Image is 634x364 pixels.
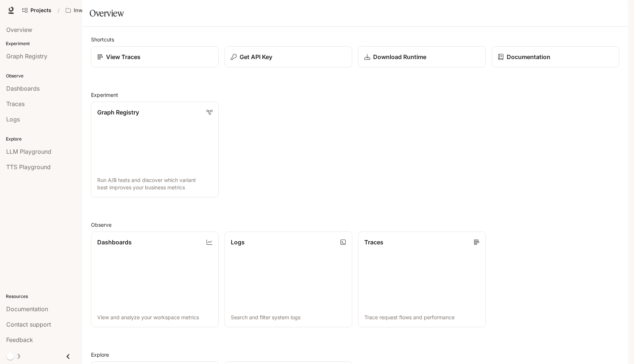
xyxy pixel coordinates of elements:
[91,351,619,358] h2: Explore
[364,314,480,321] p: Trace request flows and performance
[19,3,55,18] a: Go to projects
[91,91,619,99] h2: Experiment
[97,314,212,321] p: View and analyze your workspace metrics
[492,46,619,68] a: Documentation
[106,52,141,61] p: View Traces
[62,3,126,18] button: Open workspace menu
[373,52,426,61] p: Download Runtime
[30,7,51,14] span: Projects
[364,238,383,247] p: Traces
[225,46,352,68] button: Get API Key
[74,7,115,14] p: Inworld AI Demos kamil
[55,7,62,14] div: /
[240,52,272,61] p: Get API Key
[231,314,346,321] p: Search and filter system logs
[91,232,219,327] a: DashboardsView and analyze your workspace metrics
[91,46,219,68] a: View Traces
[97,108,139,117] p: Graph Registry
[225,232,352,327] a: LogsSearch and filter system logs
[358,46,486,68] a: Download Runtime
[507,52,550,61] p: Documentation
[91,36,619,43] h2: Shortcuts
[97,176,212,191] p: Run A/B tests and discover which variant best improves your business metrics
[91,102,219,197] a: Graph RegistryRun A/B tests and discover which variant best improves your business metrics
[90,6,124,21] h1: Overview
[97,238,132,247] p: Dashboards
[358,232,486,327] a: TracesTrace request flows and performance
[231,238,245,247] p: Logs
[91,221,619,229] h2: Observe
